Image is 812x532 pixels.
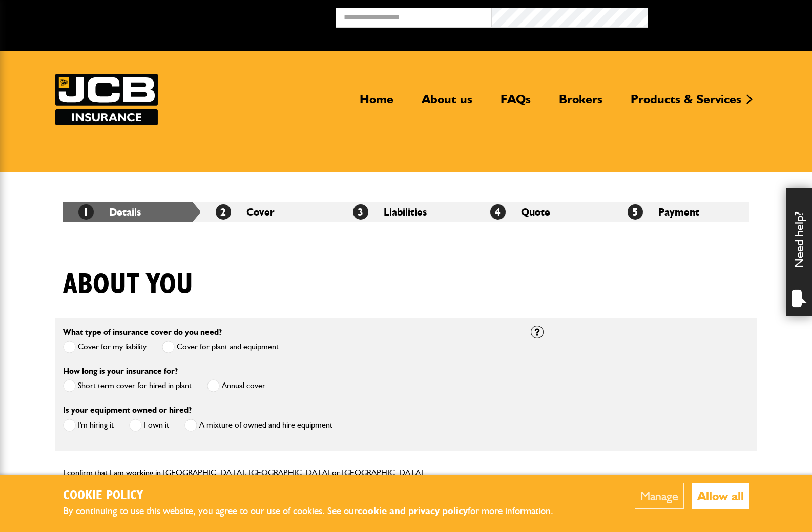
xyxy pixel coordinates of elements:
label: A mixture of owned and hire equipment [184,419,332,432]
a: FAQs [493,92,538,115]
span: 4 [490,204,506,220]
li: Payment [612,202,749,222]
span: 1 [78,204,94,220]
a: Home [352,92,401,115]
li: Liabilities [338,202,475,222]
button: Allow all [692,483,749,509]
li: Cover [200,202,338,222]
label: Annual cover [207,379,265,392]
span: 2 [216,204,231,220]
span: 5 [628,204,643,220]
p: By continuing to use this website, you agree to our use of cookies. See our for more information. [63,503,570,519]
button: Broker Login [648,8,804,24]
label: Cover for my liability [63,341,147,353]
div: Need help? [786,188,812,316]
label: What type of insurance cover do you need? [63,328,222,336]
li: Details [63,202,200,222]
label: How long is your insurance for? [63,367,178,375]
img: JCB Insurance Services logo [55,74,158,125]
a: Products & Services [623,92,749,115]
a: About us [414,92,480,115]
label: Cover for plant and equipment [162,341,279,353]
label: I confirm that I am working in [GEOGRAPHIC_DATA], [GEOGRAPHIC_DATA] or [GEOGRAPHIC_DATA] [63,469,423,477]
span: 3 [353,204,368,220]
h1: About you [63,268,193,302]
label: I own it [129,419,169,432]
label: I'm hiring it [63,419,114,432]
a: Brokers [551,92,610,115]
a: cookie and privacy policy [358,505,468,517]
label: Is your equipment owned or hired? [63,406,192,414]
a: JCB Insurance Services [55,74,158,125]
h2: Cookie Policy [63,488,570,504]
button: Manage [635,483,684,509]
li: Quote [475,202,612,222]
label: Short term cover for hired in plant [63,379,192,392]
